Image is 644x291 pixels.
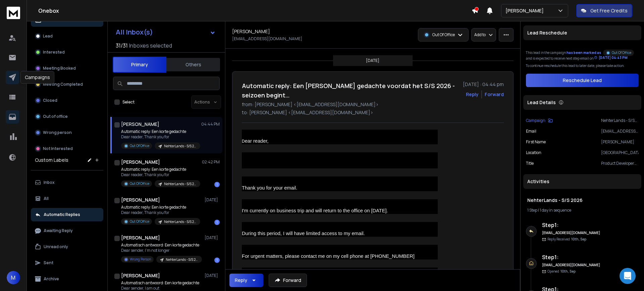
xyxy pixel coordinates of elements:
button: Wrong person [31,126,103,139]
div: Open Intercom Messenger [620,268,636,284]
button: Unread only [31,240,103,253]
h3: Custom Labels [35,157,68,163]
p: Reply Received [547,237,586,242]
p: title [526,161,534,166]
p: Automatisch antwoord: Een korte gedachte [121,242,202,248]
h1: Automatic reply: Een [PERSON_NAME] gedachte voordat het S/S 2026 -seizoen begint… [242,81,459,100]
h1: Onebox [38,7,472,15]
button: Meeting Booked [31,62,103,75]
button: Reply [229,274,263,287]
h1: [PERSON_NAME] [121,234,160,241]
div: Reply [235,277,247,284]
p: [PERSON_NAME] [601,139,639,145]
p: Dear sender, I'm not longer [121,248,202,253]
p: [DATE] [205,235,220,240]
h1: [PERSON_NAME] [121,159,160,165]
label: Select [122,99,135,105]
span: has been marked as [567,50,601,55]
h6: Step 1 : [542,221,601,229]
p: Inbox [44,180,55,185]
div: | [527,208,637,213]
button: M [7,271,20,284]
p: 04:44 PM [201,122,220,127]
h1: [PERSON_NAME] [232,28,270,35]
p: Out Of Office [130,181,149,186]
div: Forward [485,91,504,98]
button: Primary [113,57,166,73]
p: to: [PERSON_NAME] <[EMAIL_ADDRESS][DOMAIN_NAME]> [242,109,504,116]
p: Not Interested [43,146,73,151]
p: Out Of Office [130,219,149,224]
button: Closed [31,94,103,107]
p: Out Of Office [432,32,455,38]
p: Interested [43,50,65,55]
p: Automatic reply: Een korte gedachte [121,167,200,172]
h6: Step 1 : [542,253,601,261]
p: Dear reader, Thank you for [121,172,200,177]
div: This lead in the campaign and is expected to receive next step email on [526,48,639,61]
p: Email [526,129,536,134]
p: [DATE] [205,273,220,278]
p: Awaiting Reply [44,228,73,233]
button: All Inbox(s) [110,25,221,39]
p: Dear reader, Thank you for [121,134,200,140]
p: Out Of Office [612,50,631,55]
p: Campaign [526,118,545,123]
button: Awaiting Reply [31,224,103,237]
p: Automatic Replies [44,212,80,217]
button: Forward [269,274,307,287]
button: Reply [466,91,479,98]
p: All [44,196,49,201]
p: NehterLands - S/S 2026 [164,219,196,224]
p: NehterLands - S/S 2026 [601,118,639,123]
p: [DATE] [205,197,220,203]
p: Lead Reschedule [527,29,567,36]
p: NehterLands - S/S 2026 [164,144,196,149]
p: [EMAIL_ADDRESS][DOMAIN_NAME] [601,129,639,134]
h6: [EMAIL_ADDRESS][DOMAIN_NAME] [542,263,601,268]
span: I'm currently on business trip and will return to the office on [DATE]. [242,208,388,213]
p: 02:42 PM [202,159,220,165]
button: Out of office [31,110,103,123]
button: Inbox [31,176,103,189]
button: Not Interested [31,142,103,155]
button: Get Free Credits [576,4,632,17]
h1: [PERSON_NAME] [121,272,160,279]
div: [DATE] 04:43 PM [594,55,628,60]
div: 1 [214,258,220,263]
div: 1 [214,220,220,225]
button: Sent [31,256,103,270]
h1: NehterLands - S/S 2026 [527,197,637,204]
div: 1 [214,182,220,187]
p: [DATE] [366,58,379,63]
button: Interested [31,46,103,59]
span: Thank you for your email. [242,185,297,191]
p: Wrong person [43,130,72,135]
span: 1 Step [527,207,537,213]
span: 31 / 31 [116,42,128,50]
span: D [242,139,245,144]
p: Out of office [43,114,68,119]
img: logo [7,7,20,19]
p: To continue reschedule this lead to later date, please take action. [526,63,639,68]
p: Automatic reply: Een korte gedachte [121,205,200,210]
div: Activities [523,174,641,189]
h1: All Inbox(s) [116,29,153,35]
p: Unread only [44,244,68,249]
p: Lead [43,33,53,39]
p: Dear reader, Thank you for [121,210,200,215]
h6: [EMAIL_ADDRESS][DOMAIN_NAME] [542,230,601,235]
button: Meeting Completed [31,78,103,91]
button: Campaign [526,118,553,123]
p: NehterLands - S/S 2026 [164,181,196,187]
p: Wrong Person [130,257,151,262]
p: Automatisch antwoord: Een korte gedachte [121,280,200,286]
p: Add to [474,32,486,38]
p: Product Developer Menswear bij The Sting [601,161,639,166]
p: NehterLands - S/S 2026 [166,257,198,262]
p: Get Free Credits [590,7,628,14]
button: Automatic Replies [31,208,103,221]
button: Archive [31,272,103,286]
p: [PERSON_NAME] [505,7,546,14]
p: Meeting Completed [43,82,83,87]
